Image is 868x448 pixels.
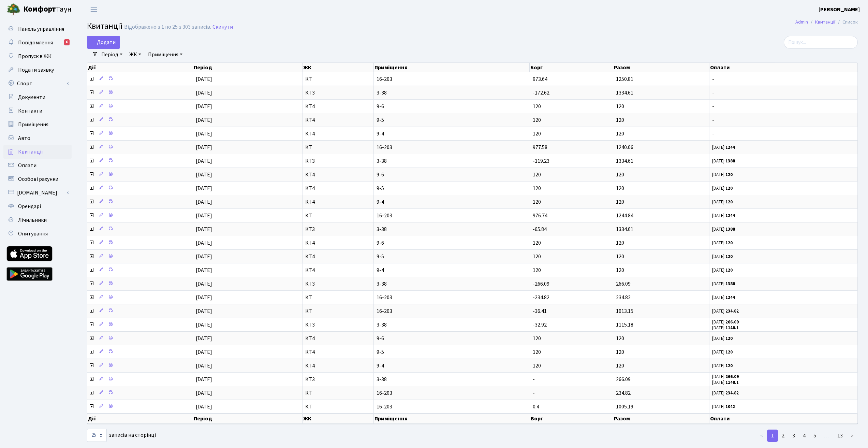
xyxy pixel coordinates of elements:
[533,403,539,410] span: 0.4
[196,185,212,192] span: [DATE]
[99,49,125,60] a: Період
[616,103,624,110] span: 120
[712,117,855,123] span: -
[3,77,72,90] a: Спорт
[305,104,371,109] span: КТ4
[616,294,631,301] span: 234.82
[196,280,212,288] span: [DATE]
[196,362,212,370] span: [DATE]
[305,295,371,300] span: КТ
[3,63,72,77] a: Подати заявку
[725,254,733,260] b: 120
[533,89,549,97] span: -172.62
[3,104,72,118] a: Контакти
[725,335,733,342] b: 120
[712,267,733,273] small: [DATE]:
[374,414,530,424] th: Приміщення
[64,39,70,45] div: 6
[712,325,739,331] small: [DATE]:
[725,319,739,325] b: 266.09
[305,158,371,164] span: КТ3
[833,430,847,442] a: 13
[616,89,633,97] span: 1334.61
[533,226,547,233] span: -65.84
[725,379,739,386] b: 1148.1
[193,63,303,72] th: Період
[377,322,527,328] span: 3-38
[18,216,47,224] span: Лічильники
[712,226,735,232] small: [DATE]:
[18,121,48,128] span: Приміщення
[18,39,53,46] span: Повідомлення
[785,15,868,29] nav: breadcrumb
[712,76,855,82] span: -
[616,335,624,342] span: 120
[533,376,535,383] span: -
[377,104,527,109] span: 9-6
[616,185,624,192] span: 120
[819,6,860,13] b: [PERSON_NAME]
[305,213,371,218] span: КТ
[725,185,733,191] b: 120
[725,144,735,150] b: 1244
[712,172,733,178] small: [DATE]:
[3,49,72,63] a: Пропуск в ЖК
[533,185,541,192] span: 120
[616,280,631,288] span: 266.09
[196,89,212,97] span: [DATE]
[725,404,735,410] b: 1042
[377,254,527,259] span: 9-5
[533,103,541,110] span: 120
[196,266,212,274] span: [DATE]
[18,162,36,169] span: Оплати
[725,349,733,355] b: 120
[533,321,547,329] span: -32.92
[196,403,212,410] span: [DATE]
[799,430,810,442] a: 4
[377,158,527,164] span: 3-38
[712,144,735,150] small: [DATE]:
[533,212,547,219] span: 976.74
[305,172,371,177] span: КТ4
[374,63,530,72] th: Приміщення
[815,18,835,26] a: Квитанції
[533,239,541,247] span: 120
[18,148,43,156] span: Квитанції
[533,130,541,138] span: 120
[145,49,185,60] a: Приміщення
[377,336,527,341] span: 9-6
[712,240,733,246] small: [DATE]:
[305,308,371,314] span: КТ
[305,240,371,246] span: КТ4
[23,4,56,15] b: Комфорт
[712,379,739,386] small: [DATE]:
[616,348,624,356] span: 120
[305,377,371,382] span: КТ3
[18,53,52,60] span: Пропуск в ЖК
[533,157,549,165] span: -119.23
[533,389,535,397] span: -
[196,307,212,315] span: [DATE]
[533,307,547,315] span: -36.41
[3,186,72,200] a: [DOMAIN_NAME]
[305,145,371,150] span: КТ
[196,144,212,151] span: [DATE]
[303,414,374,424] th: ЖК
[712,213,735,219] small: [DATE]:
[725,281,735,287] b: 1388
[712,374,739,380] small: [DATE]:
[377,281,527,287] span: 3-38
[377,377,527,382] span: 3-38
[91,39,116,46] span: Додати
[3,118,72,131] a: Приміщення
[18,134,30,142] span: Авто
[196,116,212,124] span: [DATE]
[18,107,42,115] span: Контакти
[196,376,212,383] span: [DATE]
[613,414,709,424] th: Разом
[712,349,733,355] small: [DATE]:
[18,203,41,210] span: Орендарі
[795,18,808,26] a: Admin
[7,3,20,16] img: logo.png
[305,186,371,191] span: КТ4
